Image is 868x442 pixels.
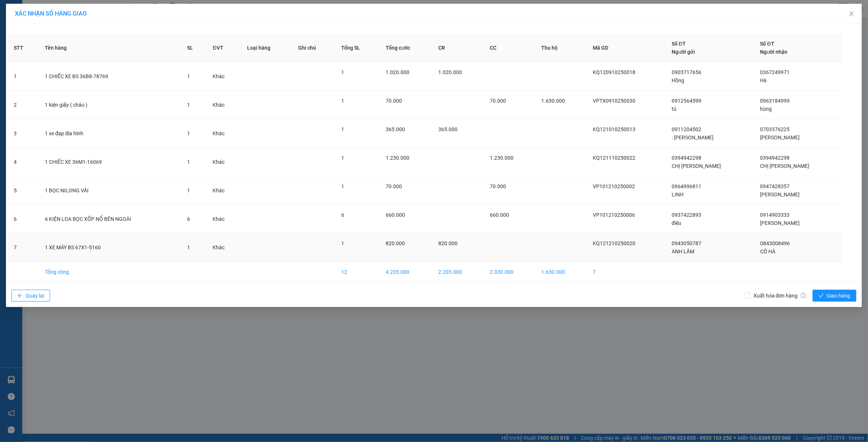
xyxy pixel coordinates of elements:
[386,126,405,132] span: 365.000
[813,290,857,302] button: checkGiao hàng
[760,49,788,55] span: Người nhận
[386,183,402,189] span: 70.000
[672,69,701,75] span: 0903717656
[490,155,513,161] span: 1.230.000
[341,212,344,218] span: 6
[672,220,681,226] span: điệu
[672,183,701,189] span: 0964996811
[341,240,344,246] span: 1
[438,126,458,132] span: 365.000
[827,292,851,300] span: Giao hàng
[386,98,402,104] span: 70.000
[207,176,242,205] td: Khác
[587,262,666,282] td: 7
[187,102,190,108] span: 1
[380,262,432,282] td: 4.235.000
[386,69,409,75] span: 1.020.000
[207,119,242,148] td: Khác
[760,126,790,132] span: 0703376225
[15,10,87,17] span: XÁC NHẬN SỐ HÀNG GIAO
[541,98,565,104] span: 1.630.000
[438,240,458,246] span: 820.000
[207,62,242,91] td: Khác
[535,34,587,62] th: Thu hộ
[760,155,790,161] span: 0394942298
[438,69,462,75] span: 1.020.000
[432,262,484,282] td: 2.205.000
[593,212,635,218] span: VP101210250006
[39,176,181,205] td: 1 BỌC NILONG VẢI
[593,183,635,189] span: VP101210250002
[341,98,344,104] span: 1
[207,233,242,262] td: Khác
[17,293,23,299] span: arrow-left
[341,183,344,189] span: 1
[187,159,190,165] span: 1
[593,155,635,161] span: KQ121110250022
[292,34,335,62] th: Ghi chú
[760,220,800,226] span: [PERSON_NAME]
[760,212,790,218] span: 0914903333
[8,91,39,119] td: 2
[593,240,635,246] span: KQ121210250020
[593,126,635,132] span: KQ121010250013
[8,205,39,233] td: 6
[490,98,506,104] span: 70.000
[187,187,190,193] span: 1
[39,62,181,91] td: 1 CHIẾC XE BS 36B8-78769
[8,233,39,262] td: 7
[801,293,806,298] span: info-circle
[39,233,181,262] td: 1 XE MÁY BS 67X1-5160
[672,249,694,255] span: ANH LÂM
[535,262,587,282] td: 1.630.000
[672,49,695,55] span: Người gửi
[587,34,666,62] th: Mã GD
[760,98,790,104] span: 0963184999
[760,192,800,197] span: [PERSON_NAME]
[672,192,684,197] span: LINH
[672,106,676,112] span: tú
[760,106,772,112] span: hùng
[386,212,405,218] span: 660.000
[432,34,484,62] th: CR
[8,176,39,205] td: 5
[187,130,190,136] span: 1
[484,262,535,282] td: 2.030.000
[672,155,701,161] span: 0394942298
[181,34,207,62] th: SL
[207,91,242,119] td: Khác
[490,183,506,189] span: 70.000
[207,205,242,233] td: Khác
[39,91,181,119] td: 1 kiện giấy ( chảo )
[751,292,809,300] span: Xuất hóa đơn hàng
[39,34,181,62] th: Tên hàng
[819,293,824,299] span: check
[386,155,409,161] span: 1.230.000
[490,212,509,218] span: 660.000
[8,62,39,91] td: 1
[8,34,39,62] th: STT
[207,148,242,176] td: Khác
[672,134,714,140] span: : [PERSON_NAME]
[672,98,701,104] span: 0912564599
[335,262,380,282] td: 12
[39,205,181,233] td: 6 KIỆN LOA BỌC XỐP NỔ BÊN NGOÀI
[187,216,190,222] span: 6
[760,134,800,140] span: [PERSON_NAME]
[760,183,790,189] span: 0947428357
[8,148,39,176] td: 4
[760,240,790,246] span: 0843008496
[672,240,701,246] span: 0943050787
[672,212,701,218] span: 0937422893
[760,163,809,169] span: CHỊ [PERSON_NAME]
[187,73,190,79] span: 1
[386,240,405,246] span: 820.000
[760,249,775,255] span: CÔ HÀ
[841,4,862,24] button: Close
[39,148,181,176] td: 1 CHIẾC XE 36M1-16069
[335,34,380,62] th: Tổng SL
[341,155,344,161] span: 1
[380,34,432,62] th: Tổng cước
[593,98,635,104] span: VPTX0910250030
[672,126,701,132] span: 0911204502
